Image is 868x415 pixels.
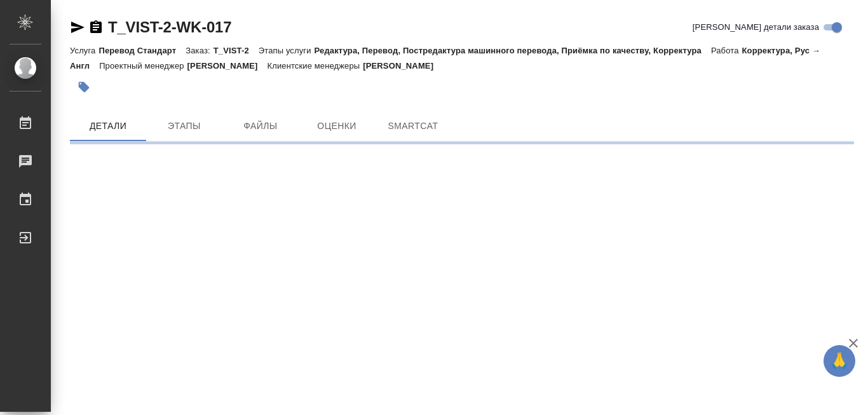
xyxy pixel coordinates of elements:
span: Этапы [154,118,215,134]
p: Услуга [70,46,98,55]
span: [PERSON_NAME] детали заказа [693,21,819,34]
button: Скопировать ссылку для ЯМессенджера [70,20,85,35]
p: Проектный менеджер [99,61,187,71]
p: [PERSON_NAME] [363,61,443,71]
p: Клиентские менеджеры [268,61,363,71]
button: Скопировать ссылку [88,20,104,35]
p: Редактура, Перевод, Постредактура машинного перевода, Приёмка по качеству, Корректура [315,46,711,55]
a: T_VIST-2-WK-017 [108,18,231,36]
p: Этапы услуги [259,46,315,55]
button: 🙏 [824,345,855,377]
button: Добавить тэг [70,73,98,101]
p: Перевод Стандарт [98,46,186,55]
span: Файлы [230,118,291,134]
p: Работа [711,46,742,55]
span: Детали [78,118,139,134]
p: T_VIST-2 [214,46,259,55]
span: 🙏 [829,348,850,374]
p: [PERSON_NAME] [187,61,268,71]
span: SmartCat [383,118,444,134]
span: Оценки [306,118,367,134]
p: Заказ: [186,46,213,55]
